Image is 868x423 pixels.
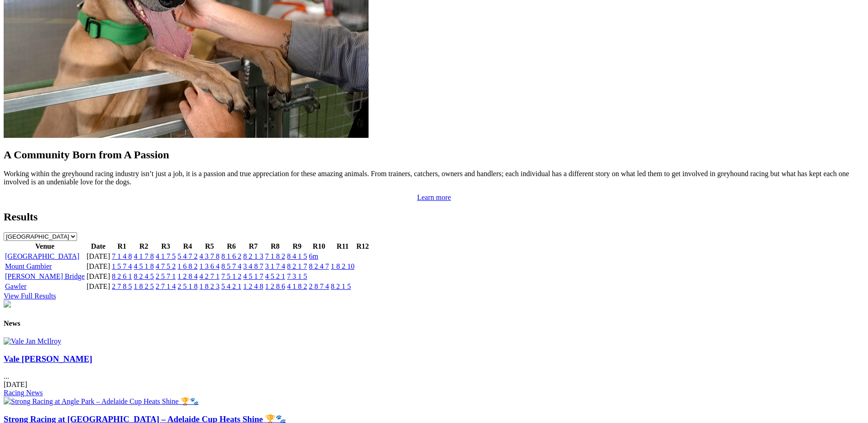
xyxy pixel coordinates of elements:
a: 8 2 4 5 [134,272,154,280]
a: Racing News [4,389,43,397]
a: 4 7 5 2 [156,262,176,270]
img: Strong Racing at Angle Park – Adelaide Cup Heats Shine 🏆🐾 [4,397,199,406]
th: R3 [155,242,176,251]
th: R8 [265,242,286,251]
a: [GEOGRAPHIC_DATA] [5,252,79,260]
a: 6m [309,252,318,260]
a: 2 7 1 4 [156,282,176,290]
a: 2 8 7 4 [309,282,329,290]
a: Gawler [5,282,26,290]
th: R5 [199,242,220,251]
a: 4 5 1 7 [243,272,263,280]
a: 7 5 1 2 [221,272,241,280]
a: 4 5 1 8 [134,262,154,270]
a: 1 6 8 2 [177,262,198,270]
a: 8 2 1 7 [287,262,307,270]
a: 8 2 4 7 [309,262,329,270]
th: R2 [133,242,154,251]
h2: Results [4,211,864,223]
span: [DATE] [4,381,27,388]
td: [DATE] [86,252,111,261]
a: View Full Results [4,292,56,300]
a: 8 2 1 3 [243,252,263,260]
h2: A Community Born from A Passion [4,149,864,161]
th: Date [86,242,111,251]
a: 2 7 8 5 [112,282,132,290]
a: 8 4 1 5 [287,252,307,260]
th: R12 [356,242,369,251]
div: ... [4,354,864,397]
th: R1 [111,242,132,251]
a: 3 1 7 4 [265,262,285,270]
h4: News [4,319,864,328]
a: 5 4 2 1 [221,282,241,290]
img: chasers_homepage.jpg [4,300,11,308]
th: R7 [243,242,264,251]
td: [DATE] [86,262,111,271]
img: Vale Jan McIlroy [4,337,61,345]
a: 1 8 2 10 [331,262,354,270]
a: 1 2 8 6 [265,282,285,290]
a: 2 5 1 8 [177,282,198,290]
a: 3 4 8 7 [243,262,263,270]
th: R6 [221,242,242,251]
a: 1 8 2 5 [134,282,154,290]
a: Mount Gambier [5,262,52,270]
a: 5 4 7 2 [177,252,198,260]
a: 1 5 7 4 [112,262,132,270]
a: 4 5 2 1 [265,272,285,280]
a: 7 1 8 2 [265,252,285,260]
th: R10 [308,242,329,251]
a: 4 1 8 2 [287,282,307,290]
a: 4 1 7 5 [156,252,176,260]
a: 8 5 7 4 [221,262,241,270]
a: 8 1 6 2 [221,252,241,260]
th: R9 [286,242,307,251]
a: 4 2 7 1 [199,272,219,280]
a: Learn more [417,193,451,201]
a: 8 2 6 1 [112,272,132,280]
a: 1 2 8 4 [177,272,198,280]
a: 1 2 4 8 [243,282,263,290]
a: 1 8 2 3 [199,282,219,290]
th: Venue [5,242,85,251]
a: 4 1 7 8 [134,252,154,260]
td: [DATE] [86,282,111,291]
th: R11 [330,242,355,251]
a: 7 3 1 5 [287,272,307,280]
a: 2 5 7 1 [156,272,176,280]
a: 1 3 6 4 [199,262,219,270]
a: 7 1 4 8 [112,252,132,260]
a: Vale [PERSON_NAME] [4,354,92,364]
td: [DATE] [86,272,111,281]
th: R4 [177,242,198,251]
a: [PERSON_NAME] Bridge [5,272,85,280]
p: Working within the greyhound racing industry isn’t just a job, it is a passion and true appreciat... [4,170,864,186]
a: 8 2 1 5 [331,282,351,290]
a: 4 3 7 8 [199,252,219,260]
